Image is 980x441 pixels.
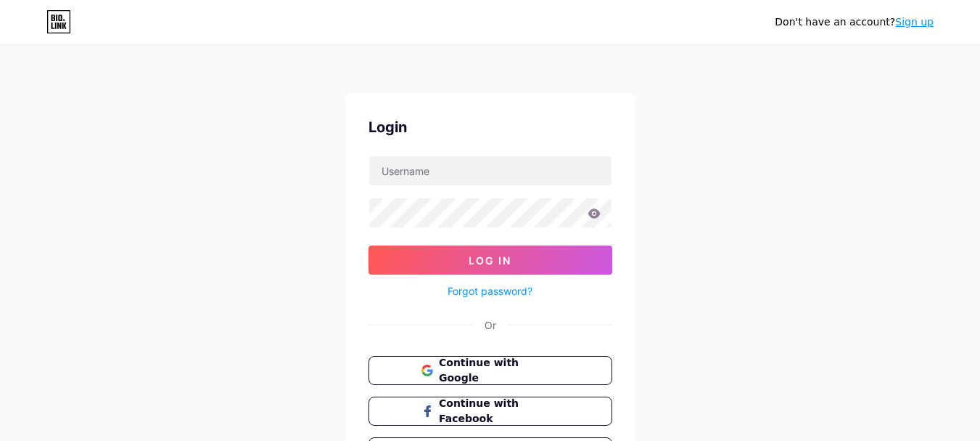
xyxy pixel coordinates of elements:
[485,317,496,333] div: Or
[469,254,511,267] span: Log In
[439,355,559,386] span: Continue with Google
[368,397,612,426] button: Continue with Facebook
[369,156,612,185] input: Username
[368,116,612,138] div: Login
[448,283,532,299] a: Forgot password?
[439,396,559,426] span: Continue with Facebook
[775,15,934,30] div: Don't have an account?
[895,16,934,28] a: Sign up
[368,246,612,275] button: Log In
[368,356,612,385] button: Continue with Google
